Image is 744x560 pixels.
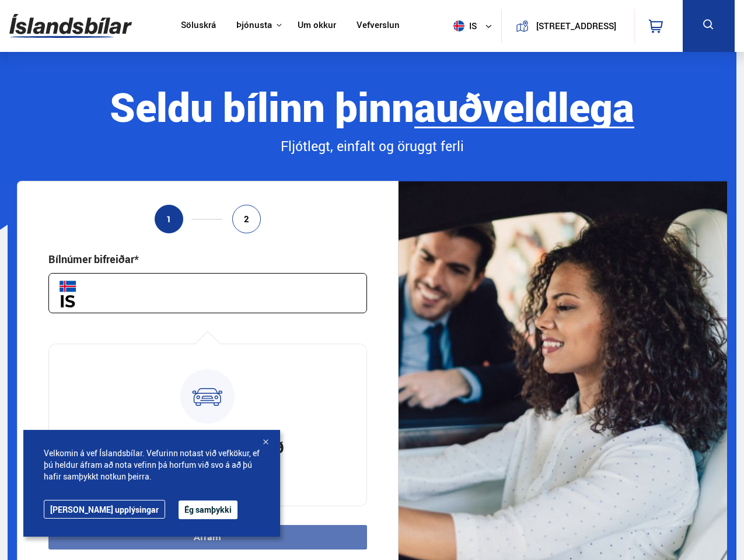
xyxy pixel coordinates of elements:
button: is [449,9,501,43]
button: Áfram [48,525,367,549]
div: Seldu bílinn þinn [17,85,727,128]
button: [STREET_ADDRESS] [533,21,619,31]
button: Ég samþykki [179,501,237,519]
a: Um okkur [298,20,336,32]
a: Söluskrá [181,20,216,32]
button: Þjónusta [236,20,272,31]
a: [STREET_ADDRESS] [508,9,627,43]
span: 2 [244,214,249,224]
img: svg+xml;base64,PHN2ZyB4bWxucz0iaHR0cDovL3d3dy53My5vcmcvMjAwMC9zdmciIHdpZHRoPSI1MTIiIGhlaWdodD0iNT... [453,20,464,32]
span: is [449,20,478,32]
a: [PERSON_NAME] upplýsingar [44,500,165,519]
span: Velkomin á vef Íslandsbílar. Vefurinn notast við vefkökur, ef þú heldur áfram að nota vefinn þá h... [44,447,260,482]
b: auðveldlega [414,79,634,134]
img: G0Ugv5HjCgRt.svg [9,7,132,45]
div: Bílnúmer bifreiðar* [48,252,139,266]
div: Fljótlegt, einfalt og öruggt ferli [17,136,727,156]
span: 1 [166,214,172,224]
a: Vefverslun [357,20,400,32]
